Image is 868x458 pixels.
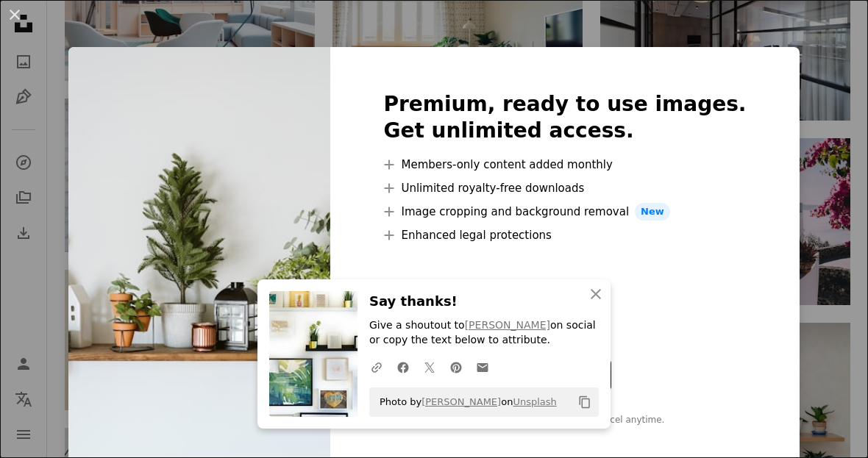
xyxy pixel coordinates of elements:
[572,390,597,415] button: Copy to clipboard
[416,352,443,382] a: Share on Twitter
[383,179,746,197] li: Unlimited royalty-free downloads
[390,352,416,382] a: Share on Facebook
[383,226,746,244] li: Enhanced legal protections
[383,91,746,144] h2: Premium, ready to use images. Get unlimited access.
[513,396,556,407] a: Unsplash
[635,203,670,221] span: New
[383,156,746,173] li: Members-only content added monthly
[369,318,599,348] p: Give a shoutout to on social or copy the text below to attribute.
[372,390,557,414] span: Photo by on
[469,352,496,382] a: Share over email
[369,291,599,312] h3: Say thanks!
[465,319,550,331] a: [PERSON_NAME]
[421,396,501,407] a: [PERSON_NAME]
[383,203,746,221] li: Image cropping and background removal
[443,352,469,382] a: Share on Pinterest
